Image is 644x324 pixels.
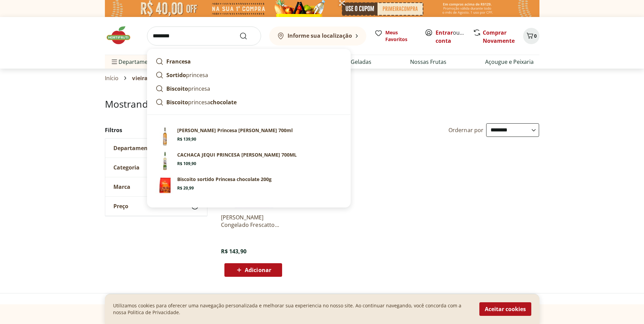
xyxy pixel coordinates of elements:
span: Preço [113,203,128,210]
span: Categoria [113,164,140,171]
button: Carrinho [523,28,539,44]
span: Adicionar [245,267,271,273]
a: Sortidoprincesa [153,68,345,82]
img: Cachaça Jequitibá Princesa Isabel 700ml [155,151,174,170]
span: R$ 139,90 [177,137,196,142]
span: R$ 20,99 [177,185,194,191]
span: ou [436,29,466,45]
a: Comprar Novamente [483,29,515,44]
button: Marca [105,177,207,196]
p: [PERSON_NAME] Princesa [PERSON_NAME] 700ml [177,127,293,134]
p: princesa [166,98,237,106]
a: Criar conta [436,29,473,44]
span: vieira [132,75,148,81]
button: Informe sua localização [269,26,366,46]
img: Hortifruti [105,25,139,46]
span: 0 [534,33,537,39]
strong: Biscoito [166,85,188,92]
label: Ordernar por [448,126,484,134]
a: Cachaça Carvalho Princesa Isabel 700ml[PERSON_NAME] Princesa [PERSON_NAME] 700mlR$ 139,90 [153,124,345,149]
span: R$ 109,90 [177,161,196,166]
button: Preço [105,197,207,216]
h2: Filtros [105,123,207,137]
strong: Biscoito [166,98,188,106]
input: search [147,26,261,46]
span: Departamento [113,145,153,151]
p: princesa [166,85,210,93]
button: Menu [110,54,118,70]
a: Nossas Frutas [410,58,446,66]
button: Adicionar [224,263,282,277]
button: Aceitar cookies [479,302,531,316]
a: Açougue e Peixaria [485,58,534,66]
p: Utilizamos cookies para oferecer uma navegação personalizada e melhorar sua experiencia no nosso ... [113,302,471,316]
img: Cachaça Carvalho Princesa Isabel 700ml [155,127,174,146]
a: Início [105,75,119,81]
a: Biscoito sortido Princesa chocolate 200gR$ 20,99 [153,173,345,198]
p: princesa [166,71,208,79]
button: Departamento [105,139,207,158]
span: R$ 143,90 [221,248,246,255]
p: CACHACA JEQUI PRINCESA [PERSON_NAME] 700ML [177,151,297,158]
span: Departamentos [110,54,159,70]
p: Biscoito sortido Princesa chocolate 200g [177,176,272,183]
strong: Sortido [166,71,186,79]
span: Marca [113,183,130,190]
a: Biscoitoprincesa [153,82,345,95]
strong: chocolate [210,98,237,106]
b: Informe sua localização [288,32,352,39]
a: Entrar [436,29,453,36]
strong: Francesa [166,58,191,65]
a: Meus Favoritos [374,29,417,43]
a: Francesa [153,55,345,68]
span: Meus Favoritos [385,29,417,43]
a: Biscoitoprincesachocolate [153,95,345,109]
button: Submit Search [239,32,256,40]
a: Cachaça Jequitibá Princesa Isabel 700mlCACHACA JEQUI PRINCESA [PERSON_NAME] 700MLR$ 109,90 [153,149,345,173]
h1: Mostrando resultados para: [105,98,539,109]
button: Categoria [105,158,207,177]
a: [PERSON_NAME] Congelado Frescatto 200g [221,214,286,229]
